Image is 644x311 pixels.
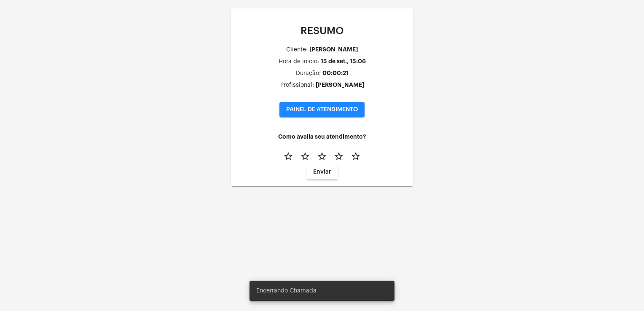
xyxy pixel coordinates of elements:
[300,151,310,161] mat-icon: star_border
[279,102,365,117] button: PAINEL DE ATENDIMENTO
[334,151,344,161] mat-icon: star_border
[321,58,366,64] div: 15 de set., 15:06
[322,70,349,76] div: 00:00:21
[296,70,321,77] div: Duração:
[279,59,319,65] div: Hora de inicio:
[283,151,293,161] mat-icon: star_border
[316,82,364,88] div: [PERSON_NAME]
[317,151,327,161] mat-icon: star_border
[351,151,361,161] mat-icon: star_border
[280,82,314,88] div: Profissional:
[238,134,406,140] h4: Como avalia seu atendimento?
[309,46,358,53] div: [PERSON_NAME]
[286,107,358,113] span: PAINEL DE ATENDIMENTO
[313,169,331,175] span: Enviar
[238,25,406,36] p: RESUMO
[286,47,308,53] div: Cliente:
[256,287,317,295] span: Encerrando Chamada
[306,164,338,180] button: Enviar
